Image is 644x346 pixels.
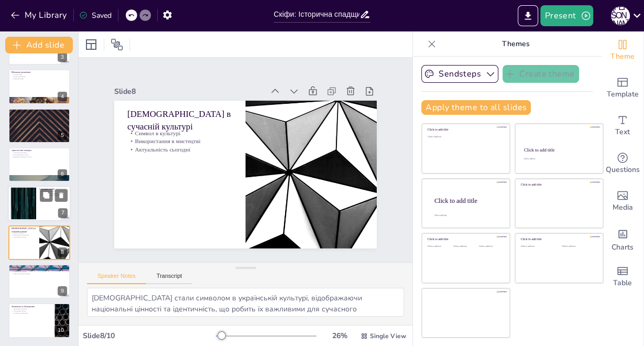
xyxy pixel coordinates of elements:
p: Символ в культурі [12,232,36,234]
p: Військова організація [12,71,67,74]
p: Тактики ведення бою [12,76,67,78]
div: Add charts and graphs [602,220,643,258]
p: Символ в культурі [130,117,236,136]
button: Н [PERSON_NAME] [611,5,630,26]
div: Add a table [602,258,643,296]
div: Click to add text [562,245,595,248]
div: Click to add title [521,237,596,241]
button: Create theme [503,65,579,83]
div: 9 [8,264,70,299]
button: Export to PowerPoint [518,5,538,26]
p: Висновки [12,266,67,269]
div: 5 [58,131,67,140]
p: Готовність до відповідей [12,311,52,313]
button: Speaker Notes [87,273,146,284]
div: 10 [8,303,70,338]
p: Вплив на [DEMOGRAPHIC_DATA] [12,113,67,115]
p: Потужна армія [12,74,67,76]
p: Themes [440,31,591,57]
button: Apply theme to all slides [421,100,531,115]
p: [DEMOGRAPHIC_DATA] в сучасній культурі [131,96,238,131]
div: 26 % [327,331,352,341]
p: Символ боротьби за свободу [12,273,67,275]
div: Click to add body [434,214,500,216]
textarea: [DEMOGRAPHIC_DATA] стали символом в українській культурі, відображаючи національні цінності та ід... [87,288,404,317]
div: Click to add title [524,147,594,153]
p: Символ національної боротьби [39,194,68,197]
p: Запитання та обговорення [12,305,52,308]
div: Click to add title [428,128,503,132]
div: 7 [8,186,71,222]
button: Add slide [5,37,73,53]
div: 6 [8,147,70,182]
div: 7 [58,209,68,218]
p: Озброєння скіфів [12,78,67,80]
div: Click to add text [453,245,477,248]
p: Археологічні знахідки [12,152,67,154]
div: Add images, graphics, shapes or video [602,182,643,220]
p: Використання в мистецтві [12,234,36,236]
p: Запитання від аудиторії [12,308,52,310]
span: Charts [612,242,634,253]
div: Add ready made slides [602,69,643,107]
span: Table [613,277,632,289]
button: Present [540,5,593,26]
button: My Library [8,7,71,24]
input: Insert title [274,7,359,22]
p: Обговорення аспектів [12,310,52,312]
p: Матеріальна культура [39,190,68,192]
p: Актуальність сьогодні [12,236,36,238]
span: Single View [370,332,406,340]
div: 3 [58,52,67,62]
div: Layout [83,36,100,53]
div: 9 [58,286,67,296]
div: Click to add text [428,136,503,138]
div: Saved [79,10,112,20]
div: 8 [58,247,67,257]
p: Вплив на сусідні народи [12,110,67,113]
span: Position [111,38,123,51]
div: Click to add text [428,245,451,248]
p: Вплив на [DEMOGRAPHIC_DATA] [12,115,67,117]
p: Спадщина скіфів [39,188,68,191]
div: 4 [58,92,67,101]
div: Add text boxes [602,107,643,145]
p: Ювелірні вироби та зброя [12,154,67,156]
button: Sendsteps [421,65,498,83]
span: Media [613,202,633,213]
button: Transcript [146,273,193,284]
button: Delete Slide [55,189,68,202]
span: Theme [610,51,635,62]
div: Slide 8 / 10 [83,331,216,341]
p: Вплив на українську ідентичність [39,192,68,194]
div: Slide 8 [122,73,271,99]
p: Невід'ємна частина спадщини [12,269,67,271]
div: Н [PERSON_NAME] [611,6,630,25]
div: 5 [8,109,70,143]
span: Questions [606,164,640,176]
div: Click to add text [479,245,503,248]
div: Click to add text [521,245,554,248]
p: Актуальність сьогодні [129,133,234,152]
div: 6 [58,169,67,179]
span: Template [607,89,639,100]
div: Click to add title [521,183,596,187]
p: Археологічні знахідки [12,149,67,152]
span: Text [615,126,630,138]
p: Вплив на наступників [12,271,67,273]
div: Get real-time input from your audience [602,145,643,182]
div: 8 [8,225,70,260]
div: Click to add title [428,237,503,241]
div: Click to add text [523,158,593,160]
div: Click to add title [434,197,501,204]
p: [DEMOGRAPHIC_DATA] в сучасній культурі [12,227,36,233]
div: 10 [54,326,67,335]
p: Використання в мистецтві [129,125,235,144]
button: Duplicate Slide [40,189,52,202]
div: Change the overall theme [602,31,643,69]
p: Торговельні зв'язки [12,117,67,119]
div: 4 [8,69,70,104]
p: Важливість скіфської культури [12,156,67,158]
